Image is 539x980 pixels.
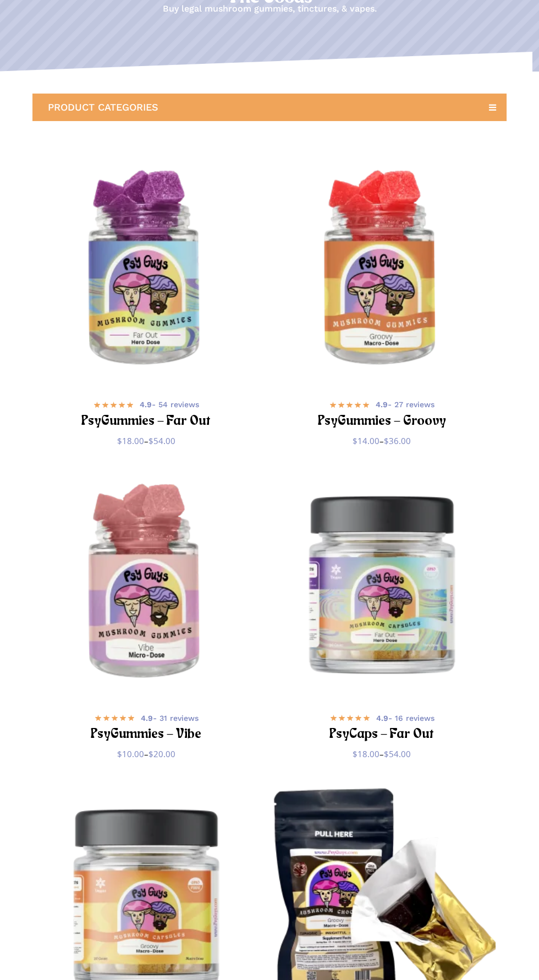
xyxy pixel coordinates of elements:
[384,748,389,759] span: $
[384,435,389,446] span: $
[141,713,199,724] span: - 31 reviews
[353,435,380,446] bdi: 14.00
[46,725,246,745] h2: PsyGummies – Vibe
[32,156,260,384] img: Blackberry hero dose magic mushroom gummies in a PsyGuys branded jar
[282,412,482,432] h2: PsyGummies – Groovy
[282,745,482,761] span: –
[117,748,122,759] span: $
[46,412,246,432] h2: PsyGummies – Far Out
[117,435,122,446] span: $
[268,156,496,384] img: Strawberry macrodose magic mushroom gummies in a PsyGuys branded jar
[148,435,153,446] span: $
[353,435,358,446] span: $
[376,714,388,722] b: 4.9
[46,432,246,448] span: –
[46,745,246,761] span: –
[268,470,496,698] img: Psy Guys Mushroom Capsules, Hero Dose bottle
[140,400,152,409] b: 4.9
[376,400,388,409] b: 4.9
[353,748,358,759] span: $
[46,398,246,427] a: 4.9- 54 reviews PsyGummies – Far Out
[353,748,380,759] bdi: 18.00
[148,748,175,759] bdi: 20.00
[268,156,496,384] a: PsyGummies - Groovy
[141,714,153,722] b: 4.9
[282,432,482,448] span: –
[117,435,144,446] bdi: 18.00
[384,435,411,446] bdi: 36.00
[140,399,199,410] span: - 54 reviews
[384,748,411,759] bdi: 54.00
[282,711,482,740] a: 4.9- 16 reviews PsyCaps – Far Out
[282,398,482,427] a: 4.9- 27 reviews PsyGummies – Groovy
[148,748,153,759] span: $
[32,94,507,121] a: PRODUCT CATEGORIES
[117,748,144,759] bdi: 10.00
[46,711,246,740] a: 4.9- 31 reviews PsyGummies – Vibe
[282,725,482,745] h2: PsyCaps – Far Out
[376,399,435,410] span: - 27 reviews
[32,470,260,698] a: PsyGummies - Vibe
[48,102,158,113] span: PRODUCT CATEGORIES
[268,470,496,698] a: PsyCaps - Far Out
[148,435,175,446] bdi: 54.00
[32,156,260,384] a: PsyGummies - Far Out
[376,713,435,724] span: - 16 reviews
[32,470,260,698] img: Passionfruit microdose magic mushroom gummies in a PsyGuys branded jar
